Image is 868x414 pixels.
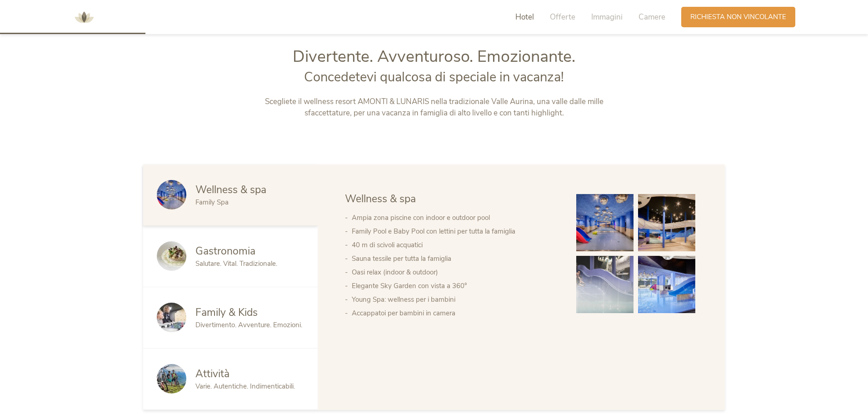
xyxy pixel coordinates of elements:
span: Attività [195,367,229,381]
span: Offerte [550,12,575,22]
li: Young Spa: wellness per i bambini [352,293,558,306]
span: Salutare. Vital. Tradizionale. [195,259,277,268]
span: Wellness & spa [345,192,416,206]
span: Divertimento. Avventure. Emozioni. [195,320,302,329]
span: Family Spa [195,198,229,207]
li: Family Pool e Baby Pool con lettini per tutta la famiglia [352,224,558,238]
li: Elegante Sky Garden con vista a 360° [352,279,558,293]
span: Immagini [591,12,623,22]
span: Varie. Autentiche. Indimenticabili. [195,382,295,391]
p: Scegliete il wellness resort AMONTI & LUNARIS nella tradizionale Valle Aurina, una valle dalle mi... [244,96,624,119]
span: Wellness & spa [195,183,266,197]
span: Camere [639,12,665,22]
span: Gastronomia [195,244,255,258]
span: Concedetevi qualcosa di speciale in vacanza! [304,68,564,86]
span: Family & Kids [195,305,258,319]
span: Hotel [515,12,534,22]
li: Ampia zona piscine con indoor e outdoor pool [352,211,558,224]
li: Accappatoi per bambini in camera [352,306,558,320]
span: Richiesta non vincolante [690,12,786,22]
a: AMONTI & LUNARIS Wellnessresort [70,14,98,20]
span: Divertente. Avventuroso. Emozionante. [293,45,575,68]
li: Sauna tessile per tutta la famiglia [352,252,558,265]
li: Oasi relax (indoor & outdoor) [352,265,558,279]
li: 40 m di scivoli acquatici [352,238,558,252]
img: AMONTI & LUNARIS Wellnessresort [70,4,98,31]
